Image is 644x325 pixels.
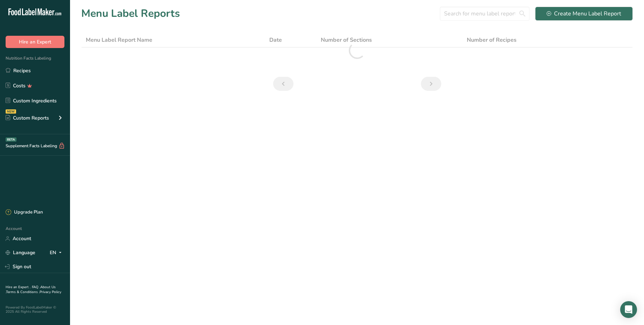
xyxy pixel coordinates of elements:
a: Previous page [273,77,293,91]
a: Next page [421,77,441,91]
button: Create Menu Label Report [535,7,633,21]
a: Language [6,246,35,259]
div: EN [50,249,64,257]
div: Open Intercom Messenger [620,301,637,318]
a: FAQ . [32,285,40,290]
a: About Us . [6,285,56,294]
a: Terms & Conditions . [6,290,40,294]
a: Hire an Expert . [6,285,30,290]
div: Create Menu Label Report [547,9,621,18]
div: Powered By FoodLabelMaker © 2025 All Rights Reserved [6,305,64,314]
div: Custom Reports [6,114,49,122]
div: Upgrade Plan [6,209,43,216]
div: BETA [6,137,16,142]
a: Privacy Policy [40,290,61,294]
h1: Menu Label Reports [81,6,180,21]
input: Search for menu label report [440,7,529,21]
button: Hire an Expert [6,36,64,48]
div: NEW [6,109,16,114]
